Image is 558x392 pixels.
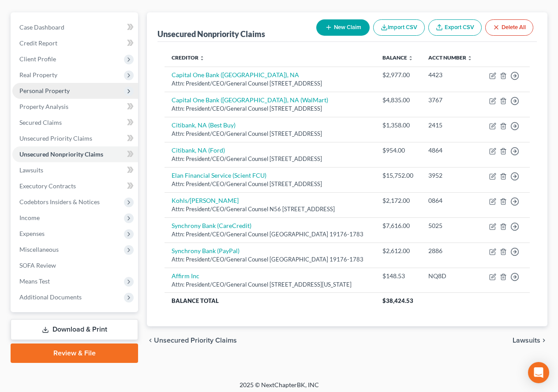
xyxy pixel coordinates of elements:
[172,121,236,129] a: Citibank, NA (Best Buy)
[172,105,368,113] div: Attn: President/CEO/General Counsel [STREET_ADDRESS]
[172,96,328,104] a: Capital One Bank ([GEOGRAPHIC_DATA]), NA (WalMart)
[19,71,57,78] span: Real Property
[528,362,549,383] div: Open Intercom Messenger
[154,337,237,344] span: Unsecured Priority Claims
[172,247,240,254] a: Synchrony Bank (PayPal)
[540,337,547,344] i: chevron_right
[467,56,472,61] i: unfold_more
[12,35,138,51] a: Credit Report
[428,146,474,155] div: 4864
[19,39,57,47] span: Credit Report
[382,54,413,61] a: Balance unfold_more
[172,272,199,280] a: Affirm Inc
[382,146,414,155] div: $954.00
[382,171,414,180] div: $15,752.00
[19,134,92,142] span: Unsecured Priority Claims
[172,130,368,138] div: Attn: President/CEO/General Counsel [STREET_ADDRESS]
[19,23,64,31] span: Case Dashboard
[172,172,266,179] a: Elan Financial Service (Scient FCU)
[172,205,368,213] div: Attn: President/CEO/General Counsel N56 [STREET_ADDRESS]
[513,337,540,344] span: Lawsuits
[12,146,138,162] a: Unsecured Nonpriority Claims
[172,146,225,154] a: Citibank, NA (Ford)
[19,261,56,269] span: SOFA Review
[382,221,414,230] div: $7,616.00
[19,182,76,190] span: Executory Contracts
[172,197,239,204] a: Kohls/[PERSON_NAME]
[19,246,59,253] span: Miscellaneous
[428,272,474,280] div: NQ8D
[172,79,368,88] div: Attn: President/CEO/General Counsel [STREET_ADDRESS]
[19,55,56,63] span: Client Profile
[382,196,414,205] div: $2,172.00
[428,196,474,205] div: 0864
[428,121,474,130] div: 2415
[147,337,237,344] button: chevron_left Unsecured Priority Claims
[19,166,43,174] span: Lawsuits
[19,277,50,285] span: Means Test
[172,180,368,188] div: Attn: President/CEO/General Counsel [STREET_ADDRESS]
[373,19,425,36] button: Import CSV
[12,178,138,194] a: Executory Contracts
[11,343,138,363] a: Review & File
[172,155,368,163] div: Attn: President/CEO/General Counsel [STREET_ADDRESS]
[408,56,413,61] i: unfold_more
[165,293,375,309] th: Balance Total
[19,103,68,110] span: Property Analysis
[382,121,414,130] div: $1,358.00
[19,87,70,94] span: Personal Property
[12,99,138,115] a: Property Analysis
[382,96,414,105] div: $4,835.00
[12,162,138,178] a: Lawsuits
[428,19,482,36] a: Export CSV
[12,131,138,146] a: Unsecured Priority Claims
[199,56,205,61] i: unfold_more
[19,150,103,158] span: Unsecured Nonpriority Claims
[147,337,154,344] i: chevron_left
[19,119,62,126] span: Secured Claims
[172,230,368,239] div: Attn: President/CEO/General Counsel [GEOGRAPHIC_DATA] 19176-1783
[428,221,474,230] div: 5025
[12,19,138,35] a: Case Dashboard
[172,54,205,61] a: Creditor unfold_more
[12,258,138,273] a: SOFA Review
[428,171,474,180] div: 3952
[513,337,547,344] button: Lawsuits chevron_right
[382,272,414,280] div: $148.53
[19,230,45,237] span: Expenses
[316,19,370,36] button: New Claim
[19,214,40,221] span: Income
[11,319,138,340] a: Download & Print
[172,280,368,289] div: Attn: President/CEO/General Counsel [STREET_ADDRESS][US_STATE]
[428,71,474,79] div: 4423
[172,71,299,78] a: Capital One Bank ([GEOGRAPHIC_DATA]), NA
[428,54,472,61] a: Acct Number unfold_more
[428,96,474,105] div: 3767
[19,198,100,205] span: Codebtors Insiders & Notices
[382,71,414,79] div: $2,977.00
[12,115,138,131] a: Secured Claims
[172,222,251,229] a: Synchrony Bank (CareCredit)
[157,29,265,39] div: Unsecured Nonpriority Claims
[382,246,414,255] div: $2,612.00
[19,293,82,301] span: Additional Documents
[382,297,413,304] span: $38,424.53
[172,255,368,264] div: Attn: President/CEO/General Counsel [GEOGRAPHIC_DATA] 19176-1783
[428,246,474,255] div: 2886
[485,19,533,36] button: Delete All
